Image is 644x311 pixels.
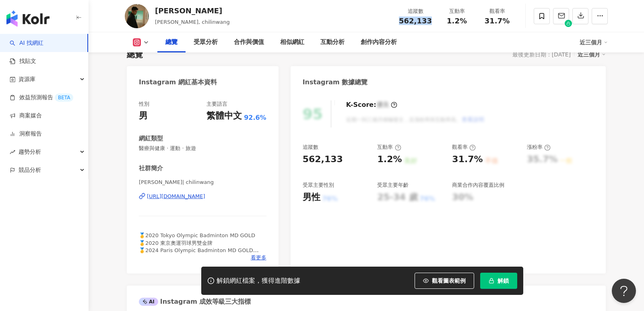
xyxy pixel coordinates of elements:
[217,277,300,285] div: 解鎖網紅檔案，獲得進階數據
[346,100,397,109] div: K-Score :
[320,38,345,47] div: 互動分析
[6,10,50,27] img: logo
[244,113,266,122] span: 92.6%
[139,110,148,122] div: 男
[580,36,608,49] div: 近三個月
[578,49,606,60] div: 近三個月
[139,78,217,87] div: Instagram 網紅基本資料
[399,17,432,25] span: 562,133
[452,153,483,166] div: 31.7%
[303,78,368,87] div: Instagram 數據總覽
[127,49,143,60] div: 總覽
[527,144,551,151] div: 漲粉率
[147,193,205,200] div: [URL][DOMAIN_NAME]
[452,144,476,151] div: 觀看率
[165,38,178,47] div: 總覽
[377,144,401,151] div: 互動率
[452,182,504,189] div: 商業合作內容覆蓋比例
[415,273,474,289] button: 觀看圖表範例
[10,112,42,120] a: 商案媒合
[377,153,402,166] div: 1.2%
[399,7,432,15] div: 追蹤數
[303,182,334,189] div: 受眾主要性別
[155,6,230,16] div: [PERSON_NAME]
[206,100,227,108] div: 主要語言
[139,134,163,143] div: 網紅類型
[442,7,472,15] div: 互動率
[139,179,266,186] span: [PERSON_NAME]| chilinwang
[432,278,466,284] span: 觀看圖表範例
[303,144,318,151] div: 追蹤數
[497,278,509,284] span: 解鎖
[280,38,304,47] div: 相似網紅
[10,130,42,138] a: 洞察報告
[19,143,41,161] span: 趨勢分析
[19,161,41,179] span: 競品分析
[482,7,512,15] div: 觀看率
[139,100,149,108] div: 性別
[139,164,163,173] div: 社群簡介
[361,38,397,47] div: 創作內容分析
[512,51,571,58] div: 最後更新日期：[DATE]
[206,110,242,122] div: 繁體中文
[139,297,251,306] div: Instagram 成效等級三大指標
[251,254,266,261] span: 看更多
[139,193,266,200] a: [URL][DOMAIN_NAME]
[234,38,264,47] div: 合作與價值
[10,94,73,102] a: 效益預測報告BETA
[10,39,43,47] a: searchAI 找網紅
[10,149,15,155] span: rise
[303,153,343,166] div: 562,133
[19,70,35,88] span: 資源庫
[139,145,266,152] span: 醫療與健康 · 運動 · 旅遊
[139,232,259,268] span: 🥇2020 Tokyo Olympic Badminton MD GOLD 🥇2020 東京奧運羽球男雙金牌 🥇2024 Paris Olympic Badminton MD GOLD 🥇202...
[485,17,510,25] span: 31.7%
[139,298,158,306] div: AI
[194,38,218,47] div: 受眾分析
[447,17,467,25] span: 1.2%
[10,57,36,65] a: 找貼文
[303,191,320,204] div: 男性
[480,273,517,289] button: 解鎖
[377,182,409,189] div: 受眾主要年齡
[125,4,149,28] img: KOL Avatar
[155,19,230,25] span: [PERSON_NAME], chilinwang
